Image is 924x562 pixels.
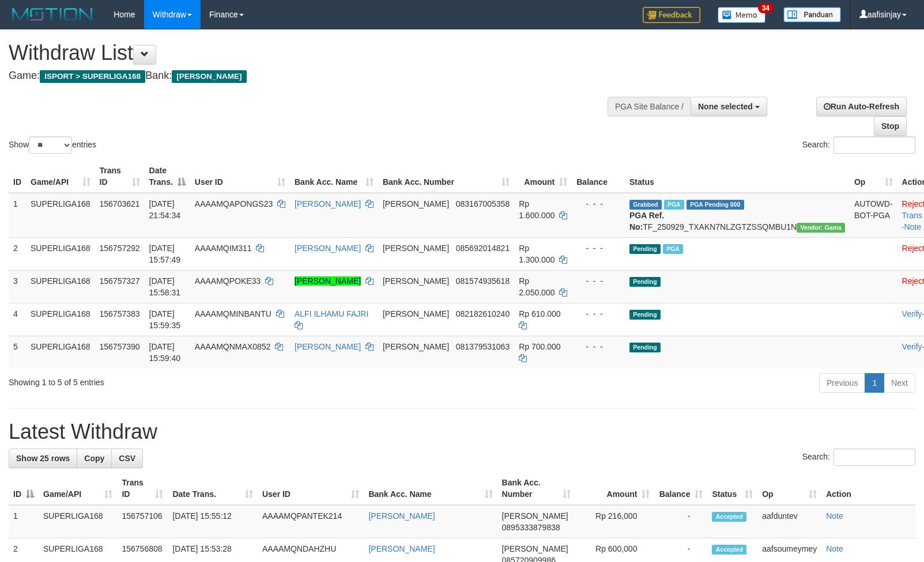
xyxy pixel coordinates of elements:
div: - - - [576,242,620,254]
label: Search: [802,136,915,154]
span: [DATE] 15:57:49 [149,244,181,264]
span: [PERSON_NAME] [502,511,568,521]
td: - [654,505,707,538]
label: Show entries [9,136,96,154]
a: Previous [819,373,865,393]
a: Note [904,222,921,231]
img: panduan.png [783,7,841,22]
b: PGA Ref. No: [629,211,664,231]
span: CSV [119,454,135,463]
td: SUPERLIGA168 [26,303,95,336]
th: ID: activate to sort column descending [9,472,39,505]
span: Copy 082182610240 to clipboard [456,309,510,318]
th: Bank Acc. Number: activate to sort column ascending [378,160,514,193]
div: - - - [576,198,620,210]
span: Rp 1.600.000 [519,199,555,220]
td: SUPERLIGA168 [26,193,95,238]
a: ALFI ILHAMU FAJRI [295,309,368,318]
div: - - - [576,341,620,352]
td: SUPERLIGA168 [39,505,117,538]
span: Show 25 rows [16,454,70,463]
h4: Game: Bank: [9,70,605,82]
div: - - - [576,275,620,287]
span: Marked by aafchhiseyha [664,200,684,210]
div: Showing 1 to 5 of 5 entries [9,372,376,388]
th: Date Trans.: activate to sort column descending [145,160,190,193]
th: Bank Acc. Number: activate to sort column ascending [497,472,576,505]
span: AAAAMQPOKE33 [195,276,261,286]
div: PGA Site Balance / [608,97,691,116]
span: Accepted [712,545,746,555]
span: Copy 085692014821 to clipboard [456,244,510,253]
th: User ID: activate to sort column ascending [190,160,290,193]
a: Verify [902,309,922,318]
span: Pending [629,343,661,352]
span: Copy 081379531063 to clipboard [456,342,510,351]
button: None selected [691,97,767,116]
span: [PERSON_NAME] [383,199,449,208]
a: Note [826,544,843,553]
td: 5 [9,336,26,369]
a: [PERSON_NAME] [295,199,361,208]
span: Pending [629,310,661,320]
input: Search: [834,449,915,466]
span: Rp 610.000 [519,309,560,318]
a: [PERSON_NAME] [368,511,435,521]
span: Rp 2.050.000 [519,276,555,297]
span: [PERSON_NAME] [383,342,449,351]
th: Balance [572,160,625,193]
div: - - - [576,308,620,320]
a: Note [826,511,843,521]
span: Grabbed [629,200,662,210]
span: [DATE] 15:59:40 [149,342,181,363]
th: Op: activate to sort column ascending [757,472,821,505]
a: Copy [77,449,112,468]
a: Show 25 rows [9,449,77,468]
span: PGA Pending [687,200,744,210]
th: Amount: activate to sort column ascending [514,160,572,193]
td: SUPERLIGA168 [26,336,95,369]
th: Bank Acc. Name: activate to sort column ascending [290,160,378,193]
th: Amount: activate to sort column ascending [575,472,654,505]
span: [PERSON_NAME] [502,544,568,553]
span: [PERSON_NAME] [383,309,449,318]
td: TF_250929_TXAKN7NLZGTZSSQMBU1N [625,193,850,238]
a: [PERSON_NAME] [295,342,361,351]
a: 1 [865,373,884,393]
td: [DATE] 15:55:12 [168,505,258,538]
span: [DATE] 15:58:31 [149,276,181,297]
td: 2 [9,237,26,270]
th: Game/API: activate to sort column ascending [26,160,95,193]
td: 1 [9,193,26,238]
h1: Withdraw List [9,41,605,64]
span: 34 [758,3,774,13]
span: AAAAMQAPONGS23 [195,199,273,208]
span: [DATE] 21:54:34 [149,199,181,220]
span: Pending [629,244,661,254]
input: Search: [834,136,915,154]
span: 156757327 [100,276,140,286]
td: 1 [9,505,39,538]
span: Vendor URL: https://trx31.1velocity.biz [797,223,845,233]
th: Status: activate to sort column ascending [707,472,757,505]
span: AAAAMQMINBANTU [195,309,271,318]
span: None selected [698,102,753,111]
span: AAAAMQNMAX0852 [195,342,271,351]
img: MOTION_logo.png [9,6,96,23]
span: Rp 700.000 [519,342,560,351]
select: Showentries [29,136,72,154]
a: [PERSON_NAME] [368,544,435,553]
td: SUPERLIGA168 [26,270,95,303]
span: 156757383 [100,309,140,318]
span: ISPORT > SUPERLIGA168 [40,70,145,83]
span: Pending [629,277,661,287]
a: Run Auto-Refresh [816,97,907,116]
th: Trans ID: activate to sort column ascending [95,160,145,193]
span: [DATE] 15:59:35 [149,309,181,330]
th: User ID: activate to sort column ascending [258,472,364,505]
label: Search: [802,449,915,466]
th: Balance: activate to sort column ascending [654,472,707,505]
span: [PERSON_NAME] [383,276,449,286]
span: Copy [84,454,104,463]
td: Rp 216,000 [575,505,654,538]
